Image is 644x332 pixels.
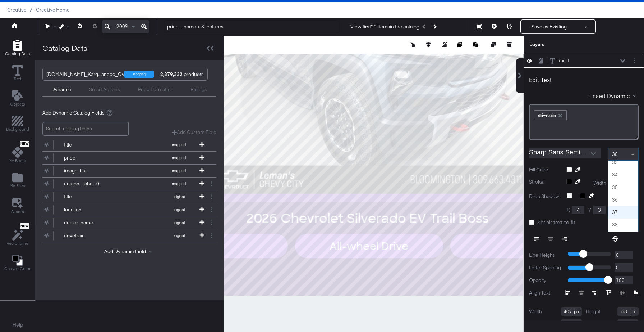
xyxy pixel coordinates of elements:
button: Help [8,319,28,332]
label: Top [586,320,594,327]
button: Text [8,63,27,84]
span: New [20,142,29,146]
button: Assets [7,196,28,217]
label: X [567,207,570,214]
div: 34 [608,169,638,181]
label: Y [588,207,591,214]
div: image_linkmapped [42,165,216,177]
button: dealer_nameoriginal [42,216,207,229]
button: Open [588,148,599,159]
div: 37 [608,206,638,219]
div: 39 [608,231,638,243]
button: Add Custom Field [172,129,216,136]
button: Next Product [429,20,440,33]
div: location [64,206,116,213]
span: Add Dynamic Catalog Fields [42,109,105,116]
span: Objects [10,101,25,107]
div: title [64,142,116,148]
span: Text [14,76,22,82]
div: locationoriginal [42,203,216,216]
label: Opacity [529,277,562,284]
div: price [64,154,116,161]
span: original [159,220,198,225]
svg: Copy image [457,42,462,47]
div: Text 1 [557,57,570,64]
button: Add Rectangle [1,38,34,59]
span: mapped [159,168,198,173]
button: drivetrainoriginal [42,229,207,242]
button: NewMy Brand [4,139,31,166]
div: Edit Text [529,76,552,84]
label: Width [593,180,606,187]
div: [DOMAIN_NAME]_Karg...anced_Overlays [46,68,138,80]
div: custom_label_0 [64,180,116,187]
div: Price Formatter [138,86,172,93]
span: original [159,207,198,212]
input: Search catalog fields [42,122,129,136]
span: original [159,194,198,199]
div: 38 [608,219,638,231]
label: Width [529,308,542,315]
span: Shrink text to fit [537,219,575,226]
div: 33 [608,156,638,169]
label: Line Height [529,252,562,259]
div: Smart Actions [89,86,120,93]
button: image_linkmapped [42,165,207,177]
div: dealer_nameoriginal [42,216,216,229]
label: Height [586,308,601,315]
label: Letter Spacing [529,264,562,271]
div: drivetrain [534,111,566,120]
div: titleoriginal [42,190,216,203]
a: Help [13,322,23,328]
svg: Paste image [473,42,478,47]
button: NewRec Engine [2,221,33,248]
div: custom_label_0mapped [42,178,216,190]
div: image_link [64,167,116,174]
span: original [159,233,198,238]
button: + Insert Dynamic [586,92,639,99]
a: Creative Home [36,7,69,13]
label: Left [529,320,537,327]
div: Layers [529,41,603,48]
button: pricemapped [42,152,207,164]
strong: 2,379,332 [159,68,184,80]
div: 35 [608,181,638,194]
button: locationoriginal [42,203,207,216]
label: Drop Shadow: [529,193,561,200]
span: New [20,224,29,229]
span: Assets [11,209,24,215]
button: titlemapped [42,139,207,151]
div: Ratings [190,86,207,93]
div: 36 [608,194,638,206]
span: 30 [612,151,618,157]
span: Canvas Color [4,266,31,272]
button: Add Rectangle [2,114,33,135]
span: mapped [159,155,198,160]
span: mapped [159,142,198,147]
button: titleoriginal [42,190,207,203]
span: My Brand [9,158,26,163]
div: Dynamic [51,86,71,93]
div: shopping [124,71,154,78]
div: dealer_name [64,219,116,226]
div: titlemapped [42,139,216,151]
button: custom_label_0mapped [42,178,207,190]
button: Layer Options [631,57,639,64]
button: Paste image [473,41,480,48]
span: Rec Engine [6,241,28,246]
span: My Files [10,183,25,189]
span: 200% [116,23,129,30]
label: Align Text [529,290,565,296]
span: Background [6,126,29,132]
button: Copy image [457,41,464,48]
button: Add Dynamic Field [104,248,155,255]
span: Creative [7,7,26,13]
span: / [26,7,36,13]
span: mapped [159,181,198,186]
button: Add Files [5,171,29,191]
div: drivetrainoriginal [42,229,216,242]
button: Save as Existing [521,20,577,33]
div: Catalog Data [42,43,88,53]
